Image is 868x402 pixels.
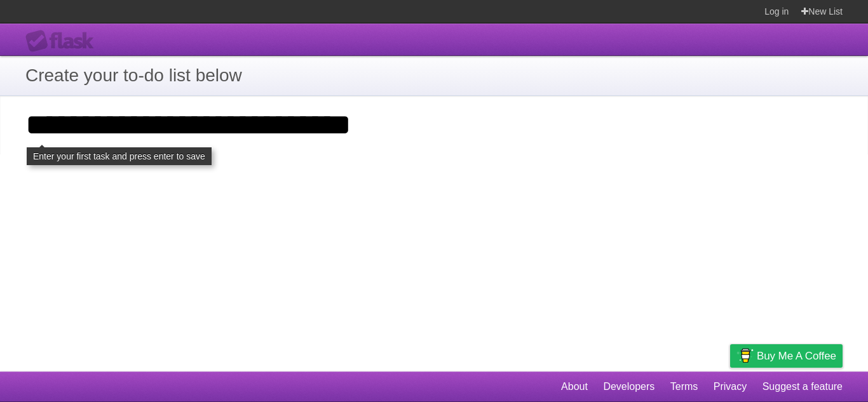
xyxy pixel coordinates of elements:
a: Buy me a coffee [730,344,843,368]
a: About [561,375,588,399]
h1: Create your to-do list below [25,62,843,89]
a: Suggest a feature [763,375,843,399]
span: Buy me a coffee [757,345,836,367]
a: Developers [603,375,654,399]
img: Buy me a coffee [736,345,754,366]
a: Terms [670,375,698,399]
div: Flask [25,30,102,53]
a: Privacy [714,375,747,399]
